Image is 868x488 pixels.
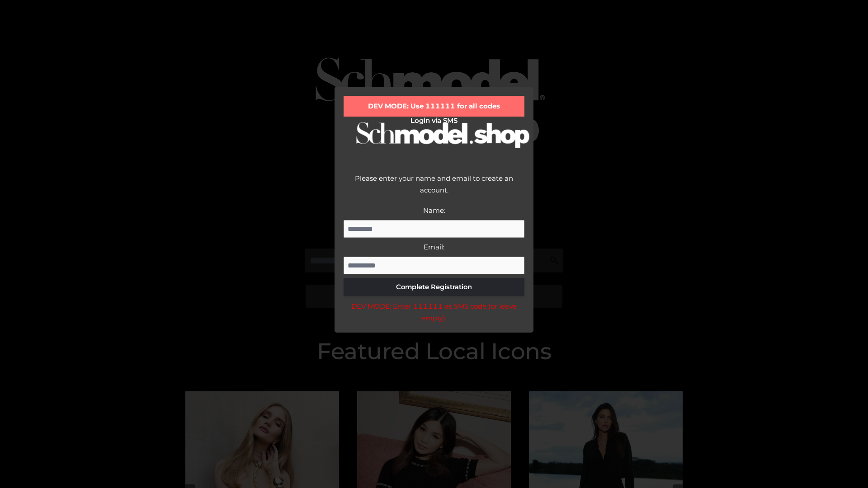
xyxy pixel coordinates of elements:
div: Please enter your name and email to create an account. [344,173,524,205]
div: DEV MODE: Enter 111111 as SMS code (or leave empty). [344,300,524,324]
label: Name: [423,206,445,215]
div: DEV MODE: Use 111111 for all codes [344,96,524,117]
label: Email: [424,243,444,251]
h2: Login via SMS [344,117,524,125]
button: Complete Registration [344,278,524,296]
